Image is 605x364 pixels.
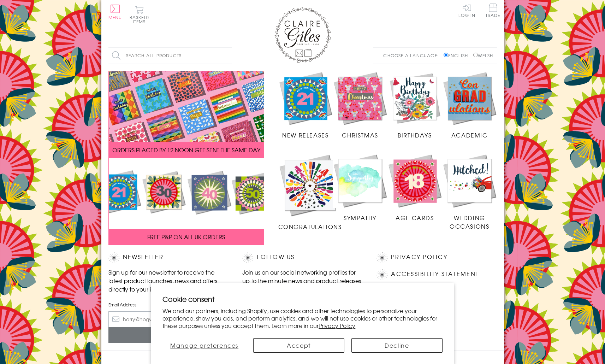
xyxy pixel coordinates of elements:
span: Academic [451,131,488,139]
span: Birthdays [398,131,432,139]
input: Search all products [108,48,232,64]
span: 0 items [133,14,149,25]
img: Claire Giles Greetings Cards [274,7,331,63]
span: Age Cards [396,213,434,222]
input: harry@hogwarts.edu [108,311,229,327]
button: Decline [351,338,443,353]
a: Privacy Policy [391,252,447,262]
a: Trade [486,4,500,19]
label: Email Address [108,301,229,308]
span: New Releases [282,131,328,139]
span: Sympathy [344,213,376,222]
span: Manage preferences [170,341,238,350]
a: Wedding Occasions [442,153,497,230]
a: Academic [442,71,497,140]
input: English [444,53,448,57]
span: Wedding Occasions [450,213,489,230]
p: We and our partners, including Shopify, use cookies and other technologies to personalize your ex... [162,307,443,329]
input: Search [225,48,232,64]
a: Congratulations [278,153,342,231]
button: Menu [108,5,122,19]
button: Manage preferences [162,338,246,353]
button: Basket0 items [130,6,149,24]
span: Menu [108,14,122,20]
a: Christmas [333,71,387,140]
a: New Releases [278,71,333,140]
h2: Cookie consent [162,294,443,304]
label: English [444,52,471,59]
p: Join us on our social networking profiles for up to the minute news and product releases the mome... [242,268,362,293]
span: ORDERS PLACED BY 12 NOON GET SENT THE SAME DAY [112,146,260,154]
a: Birthdays [387,71,442,140]
span: FREE P&P ON ALL UK ORDERS [147,233,225,241]
p: Sign up for our newsletter to receive the latest product launches, news and offers directly to yo... [108,268,229,293]
h2: Newsletter [108,252,229,263]
button: Accept [253,338,344,353]
a: Privacy Policy [319,321,355,330]
input: Welsh [473,53,478,57]
input: Subscribe [108,327,229,343]
a: Accessibility Statement [391,269,479,279]
span: Congratulations [278,222,342,231]
p: Choose a language: [383,52,442,59]
span: Trade [486,4,500,17]
label: Welsh [473,52,493,59]
span: Christmas [342,131,378,139]
a: Sympathy [333,153,387,222]
a: Log In [458,4,475,17]
h2: Follow Us [242,252,362,263]
a: Age Cards [387,153,442,222]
